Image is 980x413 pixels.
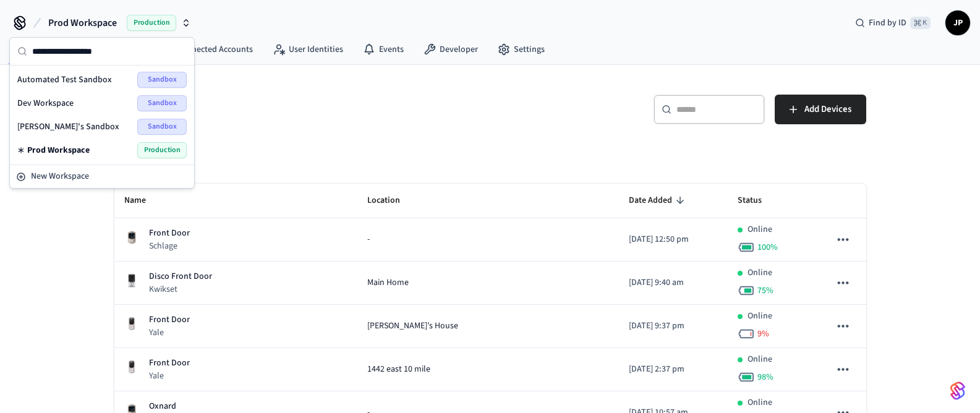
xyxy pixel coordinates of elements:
div: Suggestions [10,66,194,164]
button: JP [945,11,970,35]
span: Sandbox [137,95,187,111]
span: Add Devices [804,101,851,117]
p: Online [748,310,772,323]
p: Online [748,396,772,409]
p: Front Door [149,313,190,326]
span: 75 % [757,284,773,297]
span: Sandbox [137,72,187,88]
a: Settings [488,38,555,61]
a: Developer [414,38,488,61]
img: Yale Assure Touchscreen Wifi Smart Lock, Satin Nickel, Front [124,360,139,375]
span: 1442 east 10 mile [367,363,430,376]
span: New Workspace [31,170,89,183]
img: Schlage Sense Smart Deadbolt with Camelot Trim, Front [124,230,139,245]
span: Find by ID [869,17,906,29]
p: Online [748,223,772,236]
div: Find by ID⌘ K [845,12,940,34]
span: - [367,233,370,246]
span: Status [738,191,778,210]
span: Production [137,142,187,158]
p: [DATE] 9:37 pm [629,320,718,333]
span: Production [127,15,176,31]
img: Kwikset Halo Touchscreen Wifi Enabled Smart Lock, Polished Chrome, Front [124,273,139,288]
a: Events [353,38,414,61]
span: Main Home [367,276,409,289]
span: 100 % [757,241,778,253]
span: 98 % [757,371,773,383]
h5: Devices [114,95,483,120]
img: Yale Assure Touchscreen Wifi Smart Lock, Satin Nickel, Front [124,317,139,331]
p: Yale [149,370,190,382]
p: Oxnard [149,400,177,413]
p: Front Door [149,227,190,240]
span: [PERSON_NAME]'s Sandbox [17,121,119,133]
p: [DATE] 9:40 am [629,276,718,289]
p: Online [748,353,772,366]
span: Automated Test Sandbox [17,74,112,86]
img: SeamLogoGradient.69752ec5.svg [950,381,965,401]
button: New Workspace [11,166,193,187]
span: Prod Workspace [48,15,117,30]
p: [DATE] 12:50 pm [629,233,718,246]
p: Schlage [149,240,190,252]
span: ⌘ K [910,17,931,29]
span: Date Added [629,191,688,210]
p: Front Door [149,357,190,370]
span: Location [367,191,416,210]
span: 9 % [757,328,769,340]
p: Kwikset [149,283,212,296]
a: User Identities [263,38,353,61]
span: Sandbox [137,119,187,135]
p: [DATE] 2:37 pm [629,363,718,376]
p: Online [748,266,772,279]
button: Add Devices [775,95,866,124]
a: Connected Accounts [151,38,263,61]
span: JP [947,12,969,34]
span: Name [124,191,162,210]
span: [PERSON_NAME]'s House [367,320,458,333]
span: Dev Workspace [17,97,74,109]
span: Prod Workspace [27,144,90,156]
p: Disco Front Door [149,270,212,283]
p: Yale [149,326,190,339]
